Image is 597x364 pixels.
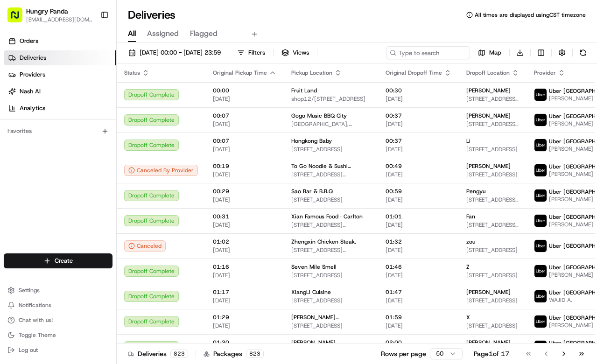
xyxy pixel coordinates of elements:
[213,322,276,329] span: [DATE]
[466,120,519,128] span: [STREET_ADDRESS][PERSON_NAME]
[4,67,116,82] a: Providers
[291,188,333,195] span: Sao Bar & B.B.Q
[291,297,371,304] span: [STREET_ADDRESS]
[29,145,76,152] span: [PERSON_NAME]
[213,221,276,229] span: [DATE]
[291,272,371,279] span: [STREET_ADDRESS]
[9,37,170,52] p: Welcome 👋
[534,89,547,101] img: uber-new-logo.jpeg
[466,246,519,254] span: [STREET_ADDRESS]
[4,50,116,65] a: Deliveries
[386,263,451,271] span: 01:46
[291,120,371,128] span: [GEOGRAPHIC_DATA], [STREET_ADDRESS]
[213,314,276,321] span: 01:29
[36,170,58,177] span: 8月15日
[534,265,547,277] img: uber-new-logo.jpeg
[213,69,267,77] span: Original Pickup Time
[534,114,547,126] img: uber-new-logo.jpeg
[4,101,116,116] a: Analytics
[386,238,451,245] span: 01:32
[386,69,442,77] span: Original Dropoff Time
[128,7,176,22] h1: Deliveries
[20,104,45,112] span: Analytics
[466,272,519,279] span: [STREET_ADDRESS]
[381,349,426,358] p: Rows per page
[4,284,112,297] button: Settings
[534,341,547,353] img: uber-new-logo.jpeg
[19,209,71,218] span: Knowledge Base
[213,238,276,245] span: 01:02
[291,171,371,178] span: [STREET_ADDRESS][PERSON_NAME]
[128,349,188,358] div: Deliveries
[534,290,547,302] img: uber-new-logo.jpeg
[213,87,276,94] span: 00:00
[386,196,451,203] span: [DATE]
[213,137,276,145] span: 00:07
[386,297,451,304] span: [DATE]
[534,315,547,328] img: uber-new-logo.jpeg
[466,322,519,329] span: [STREET_ADDRESS]
[213,196,276,203] span: [DATE]
[466,69,510,77] span: Dropoff Location
[124,240,166,252] div: Canceled
[291,146,371,153] span: [STREET_ADDRESS]
[474,46,506,59] button: Map
[83,145,105,152] span: 8月19日
[534,139,547,151] img: uber-new-logo.jpeg
[386,171,451,178] span: [DATE]
[24,60,154,70] input: Clear
[213,120,276,128] span: [DATE]
[26,16,93,23] span: [EMAIL_ADDRESS][DOMAIN_NAME]
[291,246,371,254] span: [STREET_ADDRESS][PERSON_NAME]
[386,246,451,254] span: [DATE]
[93,231,113,238] span: Pylon
[26,7,68,16] button: Hungry Panda
[213,146,276,153] span: [DATE]
[77,145,81,152] span: •
[291,196,371,203] span: [STREET_ADDRESS]
[466,188,485,195] span: Pengyu
[4,329,112,342] button: Toggle Theme
[140,49,221,57] span: [DATE] 00:00 - [DATE] 23:59
[213,213,276,220] span: 00:31
[386,95,451,103] span: [DATE]
[9,9,28,28] img: Nash
[466,137,471,145] span: Li
[88,209,150,218] span: API Documentation
[291,221,371,229] span: [STREET_ADDRESS][PERSON_NAME]
[291,87,317,94] span: Fruit Land
[386,137,451,145] span: 00:37
[466,95,519,103] span: [STREET_ADDRESS][PERSON_NAME]
[246,350,264,358] div: 823
[386,188,451,195] span: 00:59
[31,170,34,177] span: •
[474,349,509,358] div: Page 1 of 17
[534,215,547,227] img: uber-new-logo.jpeg
[534,240,547,252] img: uber-new-logo.jpeg
[20,37,38,45] span: Orders
[20,54,46,62] span: Deliveries
[75,205,154,222] a: 💻API Documentation
[386,213,451,220] span: 01:01
[386,120,451,128] span: [DATE]
[386,339,451,346] span: 02:00
[6,205,75,222] a: 📗Knowledge Base
[534,69,556,77] span: Provider
[20,89,36,106] img: 1727276513143-84d647e1-66c0-4f92-a045-3c9f9f5dfd92
[128,28,136,39] span: All
[213,95,276,103] span: [DATE]
[19,316,53,324] span: Chat with us!
[213,272,276,279] span: [DATE]
[386,146,451,153] span: [DATE]
[9,121,63,129] div: Past conversations
[4,299,112,312] button: Notifications
[19,301,51,309] span: Notifications
[386,46,470,59] input: Type to search
[466,238,475,245] span: zou
[124,165,198,176] div: Canceled By Provider
[466,112,511,119] span: [PERSON_NAME]
[9,89,26,106] img: 1736555255976-a54dd68f-1ca7-489b-9aae-adbdc363a1c4
[4,34,116,49] a: Orders
[291,213,363,220] span: Xian Famous Food · Carlton
[9,136,24,151] img: Bea Lacdao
